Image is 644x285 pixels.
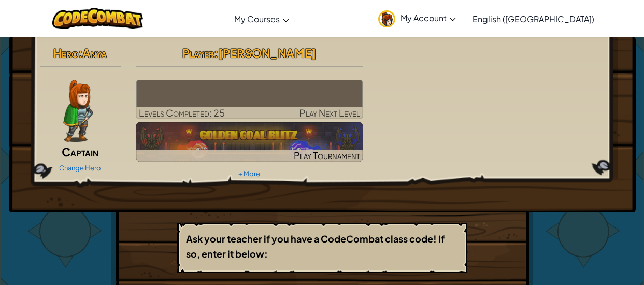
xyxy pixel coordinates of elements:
span: Captain [62,145,98,159]
a: + More [238,169,260,178]
b: Ask your teacher if you have a CodeCombat class code! If so, enter it below: [186,233,445,260]
span: : [214,46,218,60]
img: Golden Goal [136,122,363,162]
span: Play Tournament [294,149,360,161]
span: Player [182,46,214,60]
a: Change Hero [59,164,101,172]
a: My Courses [229,5,294,33]
span: Anya [82,46,107,60]
span: Hero [53,46,78,60]
span: English ([GEOGRAPHIC_DATA]) [473,13,594,24]
img: captain-pose.png [63,80,93,142]
span: My Courses [234,13,280,24]
img: CodeCombat logo [52,8,143,29]
span: My Account [400,12,456,23]
span: : [78,46,82,60]
a: My Account [373,2,461,35]
a: Play Tournament [136,122,363,162]
span: Play Next Level [299,107,360,119]
span: Levels Completed: 25 [139,107,225,119]
img: avatar [378,10,395,27]
a: Play Next Level [136,80,363,119]
span: [PERSON_NAME] [218,46,316,60]
a: English ([GEOGRAPHIC_DATA]) [467,5,599,33]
